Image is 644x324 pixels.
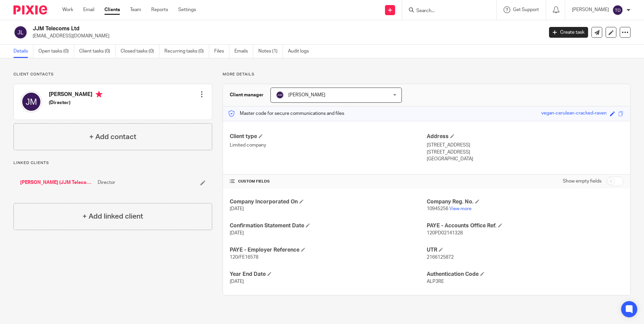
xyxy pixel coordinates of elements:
a: [PERSON_NAME] (JJM Telecoms) [20,179,94,186]
a: Team [130,6,141,13]
p: [PERSON_NAME] [572,6,609,13]
span: [DATE] [230,231,244,235]
label: Show empty fields [563,178,602,185]
a: Create task [549,27,588,38]
span: 2166125872 [427,255,454,260]
h4: UTR [427,247,623,254]
a: View more [449,206,472,211]
p: Limited company [230,142,426,149]
a: Reports [151,6,168,13]
a: Email [83,6,94,13]
h4: [PERSON_NAME] [49,91,102,99]
h4: + Add linked client [83,211,143,222]
a: Closed tasks (0) [121,45,159,58]
img: svg%3E [13,25,28,39]
span: Get Support [513,7,539,12]
p: Linked clients [13,160,212,166]
div: vegan-cerulean-cracked-raven [541,110,607,118]
span: 120PD02141328 [427,231,463,235]
span: ALP3RE [427,279,444,284]
a: Client tasks (0) [79,45,116,58]
p: [STREET_ADDRESS] [427,149,623,156]
h4: Address [427,133,623,140]
a: Settings [178,6,196,13]
a: Audit logs [288,45,314,58]
p: [EMAIL_ADDRESS][DOMAIN_NAME] [33,33,539,39]
input: Search [416,8,476,14]
a: Emails [234,45,253,58]
h4: Authentication Code [427,271,623,278]
img: Pixie [13,5,47,14]
span: 120/FE16578 [230,255,258,260]
p: More details [223,72,631,77]
a: Details [13,45,33,58]
h4: Company Reg. No. [427,198,623,205]
i: Primary [96,91,102,98]
span: Director [98,179,115,186]
h4: Year End Date [230,271,426,278]
img: svg%3E [276,91,284,99]
h4: PAYE - Employer Reference [230,247,426,254]
h3: Client manager [230,92,264,98]
a: Open tasks (0) [38,45,74,58]
a: Recurring tasks (0) [164,45,209,58]
span: [PERSON_NAME] [288,93,325,97]
p: Master code for secure communications and files [228,110,344,117]
h2: JJM Telecoms Ltd [33,25,438,32]
span: [DATE] [230,279,244,284]
h4: Confirmation Statement Date [230,222,426,229]
h4: + Add contact [89,132,136,142]
img: svg%3E [21,91,42,112]
h4: Company Incorporated On [230,198,426,205]
p: [STREET_ADDRESS] [427,142,623,149]
p: [GEOGRAPHIC_DATA] [427,156,623,162]
a: Clients [104,6,120,13]
a: Notes (1) [258,45,283,58]
h4: Client type [230,133,426,140]
p: Client contacts [13,72,212,77]
span: [DATE] [230,206,244,211]
h4: PAYE - Accounts Office Ref. [427,222,623,229]
a: Work [62,6,73,13]
img: svg%3E [612,5,623,15]
h5: (Director) [49,99,102,106]
a: Files [214,45,229,58]
h4: CUSTOM FIELDS [230,179,426,184]
span: 10945256 [427,206,448,211]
